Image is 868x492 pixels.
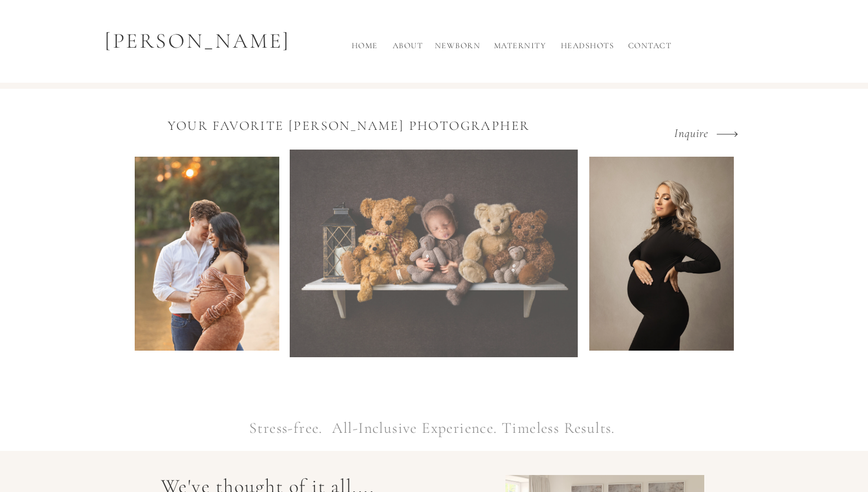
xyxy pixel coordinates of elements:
a: Contact [625,39,675,58]
a: Inquire [674,124,727,134]
a: Newborn [433,39,482,58]
a: Home [347,39,382,58]
p: [PERSON_NAME] [95,25,301,58]
a: Headshots [557,39,618,58]
h1: Your favorite [PERSON_NAME] Photographer [120,116,577,138]
h3: Stress-free. All-Inclusive Experience. Timeless Results. [158,416,706,447]
a: About [390,39,426,58]
a: Maternity [490,39,550,58]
